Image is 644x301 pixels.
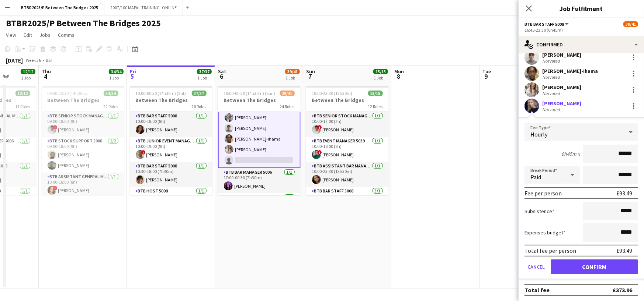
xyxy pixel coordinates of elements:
[42,137,124,173] app-card-role: BTB Stock support 50082/209:00-18:00 (9h)[PERSON_NAME][PERSON_NAME]
[368,104,383,109] span: 12 Roles
[306,97,389,103] h3: Between The Bridges
[524,21,570,27] button: BTB Bar Staff 5008
[524,190,562,197] div: Fee per person
[53,125,58,130] span: !
[542,84,581,91] div: [PERSON_NAME]
[109,75,123,81] div: 1 Job
[285,75,300,81] div: 1 Job
[368,91,383,96] span: 15/15
[280,104,295,109] span: 24 Roles
[15,91,30,96] span: 12/12
[192,104,207,109] span: 26 Roles
[6,18,161,29] h1: BTBR2025/P Between The Bridges 2025
[616,190,632,197] div: £93.49
[24,57,43,63] span: Week 36
[6,57,23,64] div: [DATE]
[524,259,548,274] button: Cancel
[542,52,581,58] div: [PERSON_NAME]
[130,68,136,75] span: Fri
[374,75,388,81] div: 1 Job
[46,57,53,63] div: BST
[393,72,404,81] span: 8
[519,4,644,13] h3: Job Fulfilment
[542,74,561,80] div: Not rated
[519,36,644,53] div: Confirmed
[524,286,550,294] div: Total fee
[305,72,315,81] span: 7
[3,30,19,40] a: View
[623,21,638,27] span: 39/41
[42,68,51,75] span: Thu
[482,68,491,75] span: Tue
[130,97,212,103] h3: Between The Bridges
[318,150,322,155] span: !
[42,86,124,195] app-job-card: 09:00-23:30 (14h30m)34/34Between The Bridges22 RolesBTB Senior Stock Manager 50061/109:00-18:00 (...
[21,30,35,40] a: Edit
[306,187,389,233] app-card-role: BTB Bar Staff 50083/310:30-17:30 (7h)
[37,30,53,40] a: Jobs
[524,21,564,27] span: BTB Bar Staff 5008
[55,30,77,40] a: Comms
[542,91,561,96] div: Not rated
[542,107,561,112] div: Not rated
[42,97,124,103] h3: Between The Bridges
[218,68,226,75] span: Sat
[306,112,389,137] app-card-role: BTB Senior Stock Manager 50061/110:00-17:00 (7h)![PERSON_NAME]
[130,86,212,195] app-job-card: 10:00-00:30 (14h30m) (Sat)37/37Between The Bridges26 RolesBTB Bar Staff 50081/110:00-18:00 (8h)[P...
[280,91,295,96] span: 39/41
[373,69,388,74] span: 15/15
[542,58,561,64] div: Not rated
[542,68,598,74] div: [PERSON_NAME]-Ihama
[530,131,547,138] span: Hourly
[224,91,276,96] span: 10:00-00:30 (14h30m) (Sun)
[58,32,75,38] span: Comms
[551,259,638,274] button: Confirm
[42,173,124,198] app-card-role: BTB Assistant General Manager 50061/110:00-18:00 (8h)![PERSON_NAME]
[306,68,315,75] span: Sun
[318,125,322,130] span: !
[524,27,638,33] div: 16:45-23:30 (6h45m)
[192,91,207,96] span: 37/37
[130,162,212,187] app-card-role: BTB Bar Staff 50081/110:30-18:00 (7h30m)[PERSON_NAME]
[306,137,389,162] app-card-role: BTB Event Manager 50391/110:00-18:00 (8h)![PERSON_NAME]
[130,112,212,137] app-card-role: BTB Bar Staff 50081/110:00-18:00 (8h)[PERSON_NAME]
[15,104,30,109] span: 11 Roles
[481,72,491,81] span: 9
[218,193,301,218] app-card-role: BTB Stock Manager 50061/1
[48,91,88,96] span: 09:00-23:30 (14h30m)
[218,99,301,168] app-card-role: BTB Bar Staff 50084/516:45-23:30 (6h45m)[PERSON_NAME][PERSON_NAME][PERSON_NAME]-Ihama[PERSON_NAME]
[312,91,353,96] span: 10:00-23:30 (13h30m)
[197,75,211,81] div: 1 Job
[306,86,389,195] app-job-card: 10:00-23:30 (13h30m)15/15Between The Bridges12 RolesBTB Senior Stock Manager 50061/110:00-17:00 (...
[218,97,301,103] h3: Between The Bridges
[24,32,32,38] span: Edit
[394,68,404,75] span: Mon
[306,162,389,187] app-card-role: BTB Assistant Bar Manager 50061/110:00-23:30 (13h30m)[PERSON_NAME]
[616,247,632,254] div: £93.49
[217,72,226,81] span: 6
[41,72,51,81] span: 4
[129,72,136,81] span: 5
[21,69,35,74] span: 12/12
[130,137,212,162] app-card-role: BTB Junior Event Manager 50391/110:00-19:00 (9h)![PERSON_NAME]
[197,69,212,74] span: 37/37
[42,112,124,137] app-card-role: BTB Senior Stock Manager 50061/109:00-18:00 (9h)![PERSON_NAME]
[285,69,300,74] span: 39/41
[218,168,301,193] app-card-role: BTB Bar Manager 50061/117:00-00:30 (7h30m)[PERSON_NAME]
[141,150,146,155] span: !
[104,91,118,96] span: 34/34
[130,187,212,212] app-card-role: BTB Host 50081/110:30-18:00 (7h30m)
[6,32,16,38] span: View
[53,186,58,190] span: !
[524,247,576,254] div: Total fee per person
[524,208,554,215] label: Subsistence
[15,0,104,15] button: BTBR2025/P Between The Bridges 2025
[104,104,118,109] span: 22 Roles
[136,91,186,96] span: 10:00-00:30 (14h30m) (Sat)
[530,173,541,181] span: Paid
[218,86,301,195] app-job-card: 10:00-00:30 (14h30m) (Sun)39/41Between The Bridges24 Roles[PERSON_NAME]BTB Bar Staff 50084/516:45...
[561,150,580,157] div: 6h45m x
